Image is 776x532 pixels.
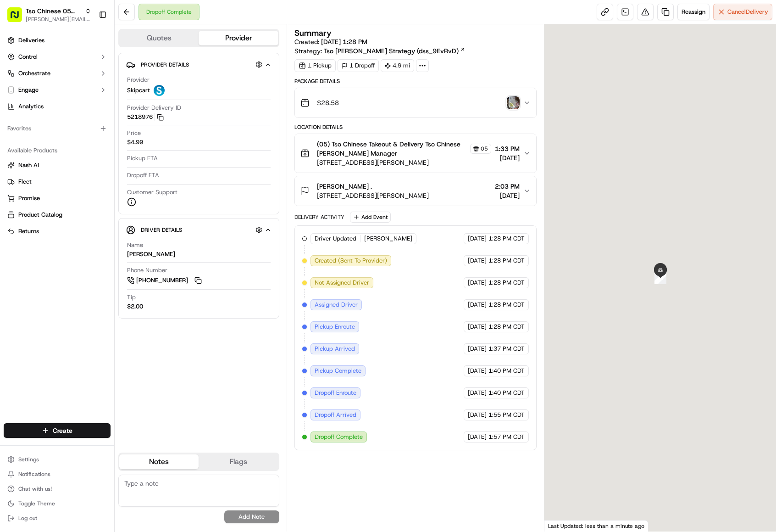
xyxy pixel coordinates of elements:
[324,46,466,56] a: Tso [PERSON_NAME] Strategy (dss_9EvRvD)
[324,46,459,56] span: Tso [PERSON_NAME] Strategy (dss_9EvRvD)
[136,276,188,285] span: [PHONE_NUMBER]
[18,86,39,94] span: Engage
[4,66,111,81] button: Orchestrate
[495,144,520,153] span: 1:33 PM
[295,88,536,118] button: $28.58photo_proof_of_delivery image
[317,182,372,191] span: [PERSON_NAME] .
[18,515,37,522] span: Log out
[468,389,487,397] span: [DATE]
[488,257,525,265] span: 1:28 PM CDT
[315,411,356,419] span: Dropoff Arrived
[127,293,136,302] span: Tip
[4,453,111,466] button: Settings
[294,59,336,72] div: 1 Pickup
[127,76,150,84] span: Provider
[315,235,356,243] span: Driver Updated
[127,188,177,196] span: Customer Support
[488,301,525,309] span: 1:28 PM CDT
[294,37,367,46] span: Created:
[18,69,50,78] span: Orchestrate
[317,191,429,200] span: [STREET_ADDRESS][PERSON_NAME]
[682,8,705,16] span: Reassign
[18,485,52,493] span: Chat with us!
[126,57,272,72] button: Provider Details
[727,8,768,16] span: Cancel Delivery
[7,211,107,219] a: Product Catalog
[495,153,520,162] span: [DATE]
[4,512,111,525] button: Log out
[381,59,414,72] div: 4.9 mi
[18,211,62,219] span: Product Catalog
[468,345,487,353] span: [DATE]
[119,31,199,45] button: Quotes
[127,250,175,258] div: [PERSON_NAME]
[468,367,487,375] span: [DATE]
[488,323,525,331] span: 1:28 PM CDT
[18,102,44,111] span: Analytics
[127,241,143,249] span: Name
[315,367,361,375] span: Pickup Complete
[127,154,158,162] span: Pickup ETA
[294,46,466,56] div: Strategy:
[488,235,525,243] span: 1:28 PM CDT
[199,31,278,45] button: Provider
[468,235,487,243] span: [DATE]
[18,500,55,507] span: Toggle Theme
[488,367,525,375] span: 1:40 PM CDT
[7,194,107,202] a: Promise
[4,50,111,64] button: Control
[468,301,487,309] span: [DATE]
[294,78,537,85] div: Package Details
[199,454,278,469] button: Flags
[127,86,150,95] span: Skipcart
[7,161,107,169] a: Nash AI
[677,4,709,20] button: Reassign
[26,6,81,16] button: Tso Chinese 05 [PERSON_NAME]
[127,171,159,179] span: Dropoff ETA
[7,227,107,235] a: Returns
[26,16,91,23] button: [PERSON_NAME][EMAIL_ADDRESS][DOMAIN_NAME]
[141,226,182,234] span: Driver Details
[315,279,369,287] span: Not Assigned Driver
[317,140,468,158] span: (05) Tso Chinese Takeout & Delivery Tso Chinese [PERSON_NAME] Manager
[18,470,50,478] span: Notifications
[119,454,199,469] button: Notes
[317,158,491,167] span: [STREET_ADDRESS][PERSON_NAME]
[315,345,355,353] span: Pickup Arrived
[317,98,339,107] span: $28.58
[18,161,39,169] span: Nash AI
[544,520,649,532] div: Last Updated: less than a minute ago
[364,235,412,243] span: [PERSON_NAME]
[4,143,111,158] div: Available Products
[350,212,391,223] button: Add Event
[294,29,332,37] h3: Summary
[18,53,38,61] span: Control
[4,207,111,222] button: Product Catalog
[4,4,95,26] button: Tso Chinese 05 [PERSON_NAME][PERSON_NAME][EMAIL_ADDRESS][DOMAIN_NAME]
[315,301,358,309] span: Assigned Driver
[488,279,525,287] span: 1:28 PM CDT
[4,468,111,481] button: Notifications
[488,411,525,419] span: 1:55 PM CDT
[321,38,367,46] span: [DATE] 1:28 PM
[4,191,111,206] button: Promise
[713,4,772,20] button: CancelDelivery
[4,158,111,173] button: Nash AI
[294,213,344,221] div: Delivery Activity
[315,389,356,397] span: Dropoff Enroute
[127,138,143,146] span: $4.99
[507,96,520,109] button: photo_proof_of_delivery image
[468,433,487,441] span: [DATE]
[295,176,536,206] button: [PERSON_NAME] .[STREET_ADDRESS][PERSON_NAME]2:03 PM[DATE]
[18,194,40,202] span: Promise
[294,123,537,131] div: Location Details
[53,426,72,435] span: Create
[127,275,203,286] a: [PHONE_NUMBER]
[18,36,44,45] span: Deliveries
[4,121,111,136] div: Favorites
[4,83,111,97] button: Engage
[495,191,520,200] span: [DATE]
[127,129,141,137] span: Price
